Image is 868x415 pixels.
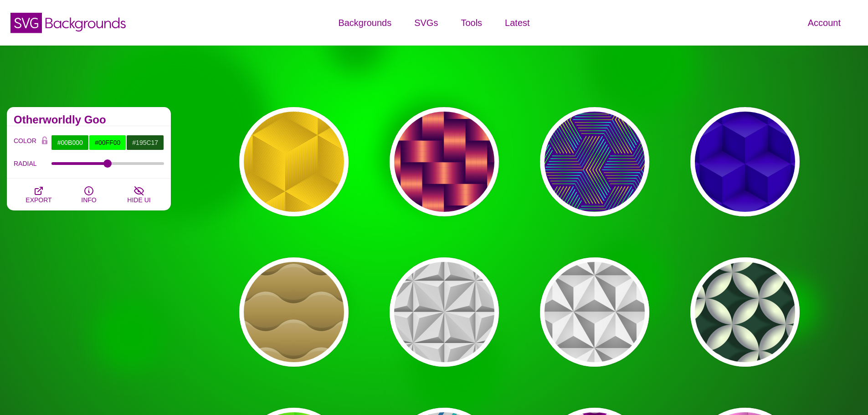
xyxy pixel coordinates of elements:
[540,107,649,216] button: hexagram line 3d pattern
[64,179,114,210] button: INFO
[81,196,96,204] span: INFO
[540,257,649,367] button: alternating pyramid pattern
[690,257,800,367] button: football shaped spheres 3d pattern
[127,196,150,204] span: HIDE UI
[14,116,164,123] h2: Otherworldly Goo
[796,9,852,36] a: Account
[327,9,403,36] a: Backgrounds
[239,257,349,367] button: golden layer pattern of 3d plastic like material
[449,9,493,36] a: Tools
[26,196,51,204] span: EXPORT
[390,257,499,367] button: Triangular 3d panels in a pattern
[14,135,38,150] label: COLOR
[493,9,541,36] a: Latest
[14,179,64,210] button: EXPORT
[690,107,800,216] button: blue-stacked-cube-pattern
[390,107,499,216] button: red shiny ribbon woven into a pattern
[38,135,51,148] button: Color Lock
[14,158,51,169] label: RADIAL
[114,179,164,210] button: HIDE UI
[403,9,449,36] a: SVGs
[239,107,349,216] button: fancy golden cube pattern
